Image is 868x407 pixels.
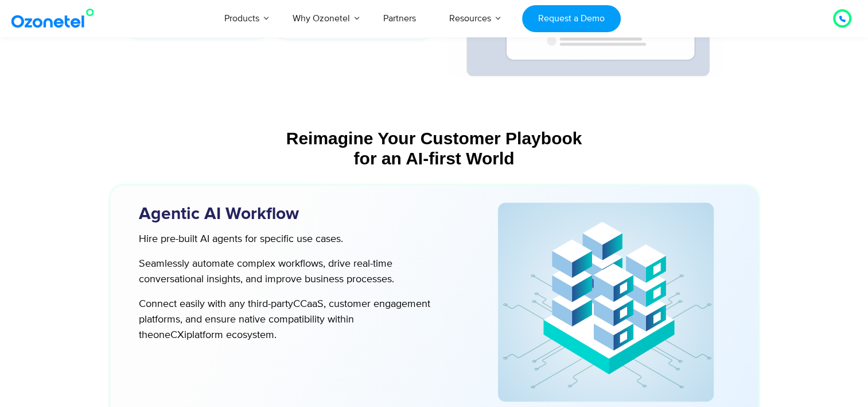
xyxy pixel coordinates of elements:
[116,128,753,168] div: Reimagine Your Customer Playbook for an AI-first World
[139,298,293,310] span: Connect easily with any third-party
[139,298,430,341] span: , customer engagement platforms, and ensure native compatibility within the
[293,298,324,310] span: CCaaS
[522,5,620,32] a: Request a Demo
[139,232,437,247] p: Hire pre-built AI agents for specific use cases.
[139,203,460,225] h3: Agentic AI Workflow
[153,329,186,341] span: oneCXi
[186,329,277,341] span: platform ecosystem.
[139,256,437,287] p: Seamlessly automate complex workflows, drive real-time conversational insights, and improve busin...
